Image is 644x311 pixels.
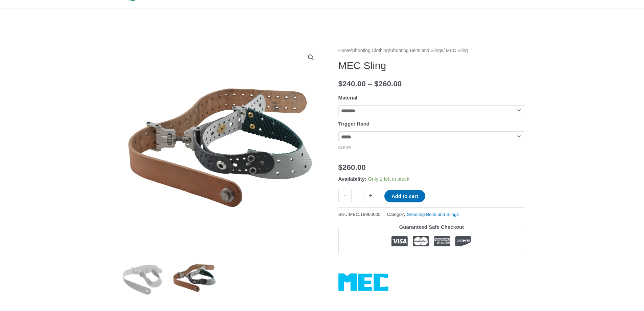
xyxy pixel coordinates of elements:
span: Only 1 left in stock [368,176,409,182]
a: MEC [338,273,388,291]
a: Clear options [338,146,351,150]
a: Shooting Clothing [352,48,389,53]
a: Shooting Belts and Slings [407,212,459,217]
iframe: Customer reviews powered by Trustpilot [338,260,525,268]
a: View full-screen image gallery [305,51,317,64]
span: $ [374,80,379,88]
span: Category: [387,210,459,219]
span: $ [338,163,343,172]
button: Add to cart [384,190,425,202]
label: Material [338,95,358,101]
a: Home [338,48,351,53]
legend: Guaranteed Safe Checkout [397,222,467,232]
nav: Breadcrumb [338,46,525,55]
bdi: 240.00 [338,80,366,88]
span: Availability: [338,176,367,182]
label: Trigger Hand [338,121,370,127]
a: + [364,190,377,202]
bdi: 260.00 [374,80,402,88]
span: SKU: [338,210,381,219]
input: Product quantity [351,190,364,202]
img: MEC Sling - Image 2 [171,254,218,302]
a: Shooting Belts and Slings [390,48,443,53]
span: MEC.19960005 [349,212,381,217]
span: $ [338,80,343,88]
img: MEC Sling [119,254,166,302]
span: – [368,80,372,88]
h1: MEC Sling [338,60,525,72]
a: - [338,190,351,202]
bdi: 260.00 [338,163,366,172]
